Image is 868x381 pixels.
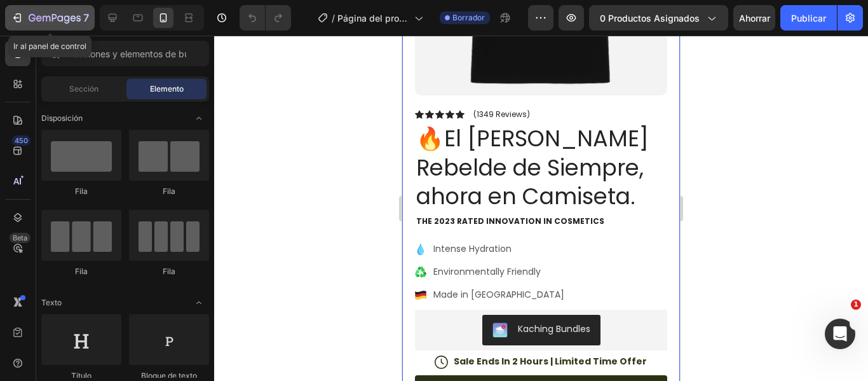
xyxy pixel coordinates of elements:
[75,186,88,196] font: Fila
[15,136,28,145] font: 450
[75,267,88,276] font: Fila
[13,233,27,242] font: Beta
[141,371,197,380] font: Bloque de texto
[150,84,184,94] font: Elemento
[163,186,175,196] font: Fila
[83,11,89,24] font: 7
[739,13,770,24] font: Ahorrar
[240,5,291,31] div: Deshacer/Rehacer
[41,41,209,66] input: Secciones y elementos de búsqueda
[71,371,92,380] font: Título
[163,267,175,276] font: Fila
[780,5,837,31] button: Publicar
[337,13,409,64] font: Página del producto - 7 [PERSON_NAME], 15:08:12
[41,113,83,123] font: Disposición
[189,293,209,313] span: Abrir palanca
[41,298,62,307] font: Texto
[853,300,858,308] font: 1
[5,5,95,31] button: 7
[825,319,855,349] iframe: Chat en vivo de Intercom
[791,13,826,24] font: Publicar
[332,13,335,24] font: /
[733,5,775,31] button: Ahorrar
[69,84,98,94] font: Sección
[402,36,680,381] iframe: Área de diseño
[589,5,728,31] button: 0 productos asignados
[600,13,700,24] font: 0 productos asignados
[189,108,209,128] span: Abrir palanca
[13,340,265,371] button: Add to cart
[452,13,485,22] font: Borrador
